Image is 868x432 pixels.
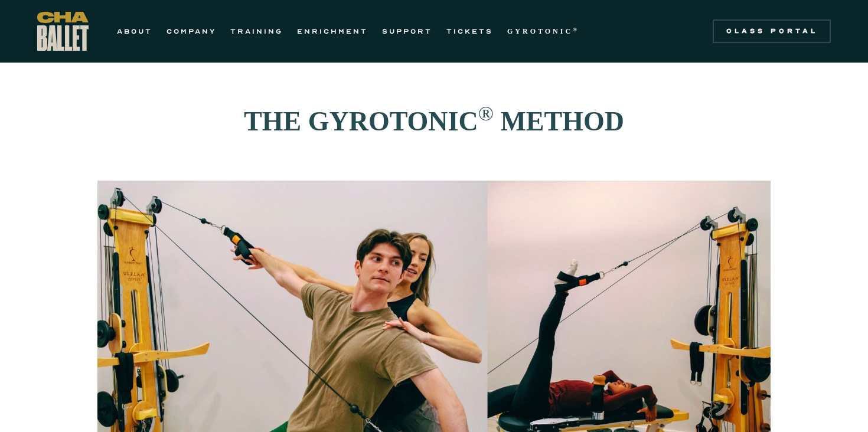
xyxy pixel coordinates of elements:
[446,24,493,38] a: TICKETS
[713,19,831,43] a: Class Portal
[573,27,579,32] sup: ®
[117,24,152,38] a: ABOUT
[244,106,478,136] strong: THE GYROTONIC
[507,24,579,38] a: GYROTONIC®
[297,24,368,38] a: ENRICHMENT
[720,27,824,36] div: Class Portal
[507,27,573,35] strong: GYROTONIC
[382,24,432,38] a: SUPPORT
[478,102,494,125] sup: ®
[230,24,283,38] a: TRAINING
[37,12,89,51] a: home
[500,106,624,136] strong: METHOD
[167,24,216,38] a: COMPANY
